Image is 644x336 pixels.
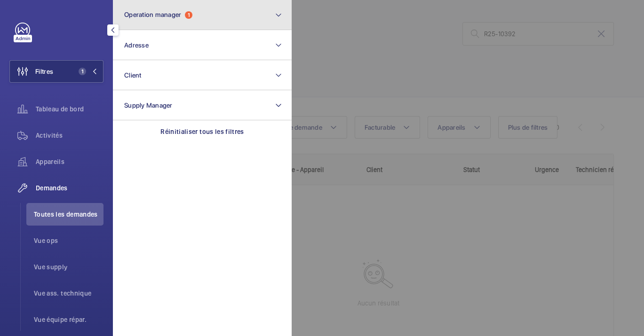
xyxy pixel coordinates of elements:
span: Vue ops [34,236,103,245]
button: Filtres1 [9,60,103,83]
span: Vue équipe répar. [34,315,103,324]
span: Vue ass. technique [34,289,103,298]
span: Demandes [36,183,103,193]
span: Activités [36,131,103,140]
span: 1 [79,68,86,75]
span: Vue supply [34,262,103,272]
span: Appareils [36,157,103,166]
span: Filtres [35,67,53,76]
span: Tableau de bord [36,104,103,114]
span: Toutes les demandes [34,210,103,219]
